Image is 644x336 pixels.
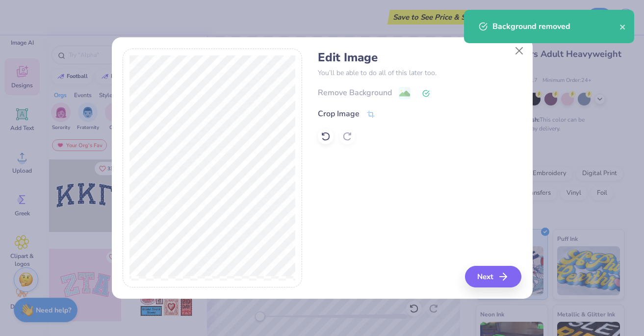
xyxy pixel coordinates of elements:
[318,68,521,78] p: You’ll be able to do all of this later too.
[619,21,626,32] button: close
[318,108,360,120] div: Crop Image
[465,266,521,287] button: Next
[492,21,619,32] div: Background removed
[318,51,521,65] h4: Edit Image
